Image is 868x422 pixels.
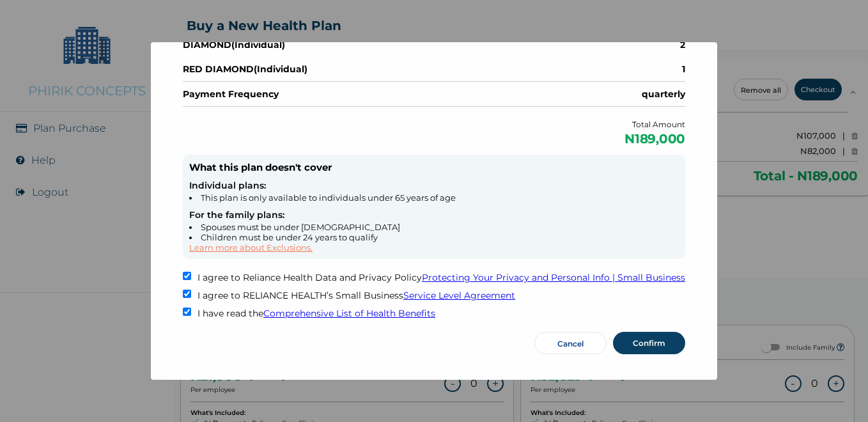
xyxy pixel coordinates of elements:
a: Service Level Agreement [403,290,515,301]
button: Confirm [613,332,685,354]
p: Payment Frequency [183,88,279,100]
p: Total Amount [183,120,685,129]
h5: For the family plans: [189,209,679,221]
p: RED DIAMOND ( Individual ) [183,63,307,75]
h5: Individual plans: [189,180,679,191]
p: 1 [682,63,685,75]
label: I agree to Reliance Health Data and Privacy Policy [198,272,685,283]
h2: N 189,000 [183,136,685,142]
li: Spouses must be under [DEMOGRAPHIC_DATA] [189,222,679,232]
a: Protecting Your Privacy and Personal Info | Small Business [422,272,685,283]
p: quarterly [642,88,685,100]
p: DIAMOND ( Individual ) [183,39,285,51]
p: 2 [680,39,685,51]
li: This plan is only available to individuals under 65 years of age [189,192,679,203]
a: Comprehensive List of Health Benefits [263,308,435,319]
label: I have read the [198,308,435,319]
label: I agree to RELIANCE HEALTH’s Small Business [198,290,515,301]
li: Children must be under 24 years to qualify [189,232,679,242]
h4: What this plan doesn't cover [189,161,679,173]
button: Cancel [534,332,607,354]
a: Learn more about Exclusions. [189,242,313,253]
